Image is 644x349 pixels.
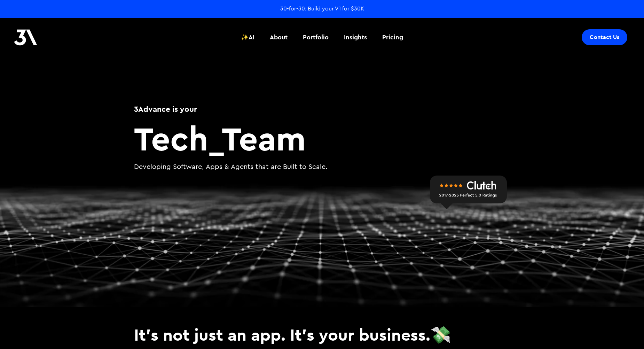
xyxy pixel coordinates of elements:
div: Pricing [382,33,403,42]
p: Developing Software, Apps & Agents that are Built to Scale. [134,162,510,172]
a: About [266,24,292,50]
span: _ [208,117,222,159]
div: Insights [344,33,367,42]
a: ✨AI [237,24,259,50]
div: ✨AI [241,33,254,42]
span: Tech [134,117,208,159]
h3: It's not just an app. It's your business.💸 [134,325,510,345]
div: Contact Us [590,34,619,41]
a: Insights [340,24,371,50]
a: Portfolio [299,24,333,50]
div: About [270,33,288,42]
h2: Team [134,122,510,155]
a: Pricing [378,24,407,50]
div: Portfolio [303,33,329,42]
a: Contact Us [582,29,627,45]
h1: 3Advance is your [134,103,510,115]
a: 30-for-30: Build your V1 for $30K [280,5,364,13]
